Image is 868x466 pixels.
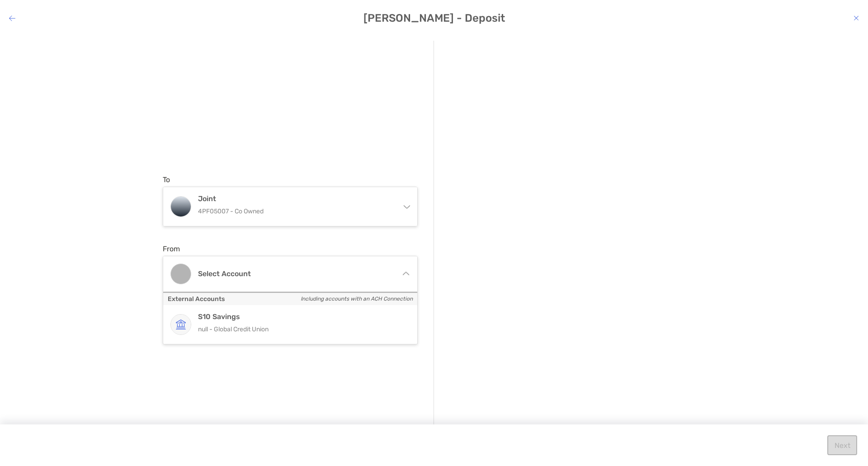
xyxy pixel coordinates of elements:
img: Joint [171,197,191,217]
label: From [163,245,180,253]
p: 4PF05007 - Co Owned [198,206,393,217]
img: S10 Savings [171,315,191,334]
h4: Joint [198,194,393,203]
p: External Accounts [163,292,417,305]
h4: S10 Savings [198,312,402,321]
i: Including accounts with an ACH Connection [301,293,413,305]
label: To [163,175,170,184]
h4: Select account [198,269,393,278]
p: null - Global Credit Union [198,324,402,335]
